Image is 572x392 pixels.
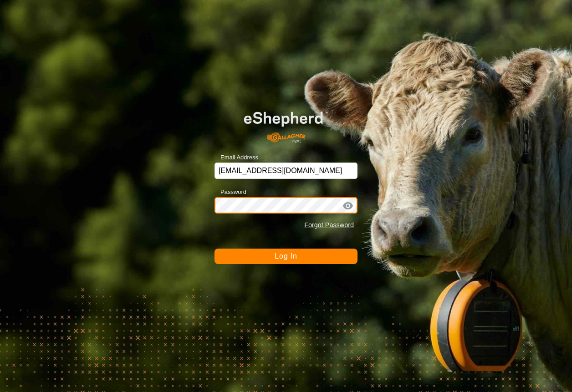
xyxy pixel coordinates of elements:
[214,188,246,197] label: Password
[214,163,357,179] input: Email Address
[214,249,357,264] button: Log In
[304,221,354,229] a: Forgot Password
[229,100,343,148] img: E-shepherd Logo
[275,252,297,260] span: Log In
[214,153,258,162] label: Email Address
